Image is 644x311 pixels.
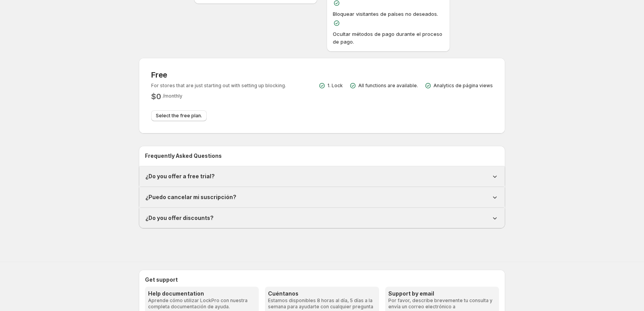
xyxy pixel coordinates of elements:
[163,93,182,99] span: / monthly
[388,290,496,297] h3: Support by email
[145,172,215,180] h1: ¿Do you offer a free trial?
[151,110,207,121] button: Select the free plan.
[151,83,286,89] p: For stores that are just starting out with setting up blocking.
[156,113,202,119] span: Select the free plan.
[145,152,499,160] h2: Frequently Asked Questions
[358,83,418,89] p: All functions are available.
[433,83,493,89] p: Analytics de página views
[333,30,444,46] p: Ocultar métodos de pago durante el proceso de pago.
[145,214,214,222] h1: ¿Do you offer discounts?
[148,290,256,297] h3: Help documentation
[148,297,256,310] p: Aprende cómo utilizar LockPro con nuestra completa documentación de ayuda.
[333,10,438,18] p: Bloquear visitantes de países no deseados.
[268,290,376,297] h3: Cuéntanos
[151,92,161,101] h2: $ 0
[151,70,286,79] h3: Free
[327,83,343,89] p: 1. Lock
[145,276,499,284] h2: Get support
[145,193,236,201] h1: ¿Puedo cancelar mi suscripción?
